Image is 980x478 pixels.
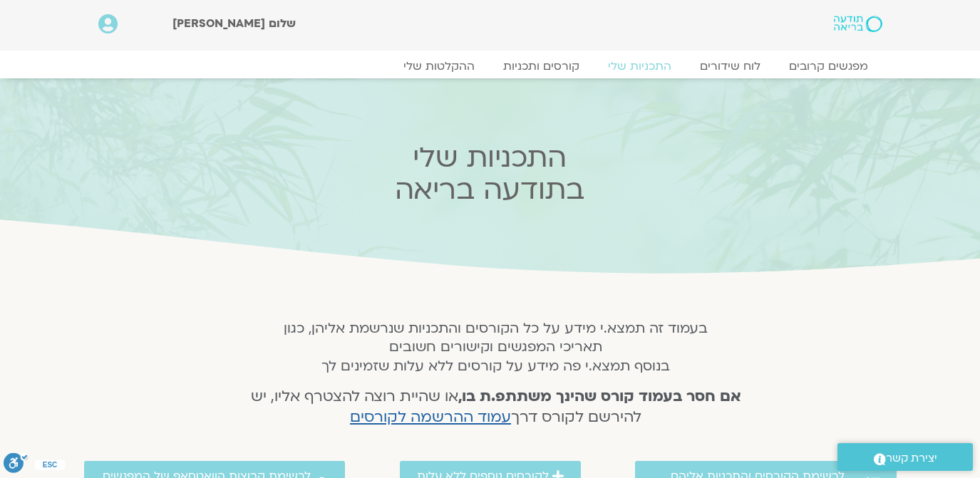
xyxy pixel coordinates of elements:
a: עמוד ההרשמה לקורסים [350,407,511,427]
a: מפגשים קרובים [775,59,882,73]
strong: אם חסר בעמוד קורס שהינך משתתפ.ת בו, [458,386,741,407]
h2: התכניות שלי בתודעה בריאה [210,142,769,206]
a: יצירת קשר [837,443,973,471]
a: קורסים ותכניות [489,59,594,73]
span: שלום [PERSON_NAME] [172,16,296,31]
a: ההקלטות שלי [389,59,489,73]
nav: Menu [98,59,882,73]
a: התכניות שלי [594,59,686,73]
span: יצירת קשר [886,449,937,468]
h5: בעמוד זה תמצא.י מידע על כל הקורסים והתכניות שנרשמת אליהן, כגון תאריכי המפגשים וקישורים חשובים בנו... [232,319,760,375]
a: לוח שידורים [686,59,775,73]
h4: או שהיית רוצה להצטרף אליו, יש להירשם לקורס דרך [232,387,760,428]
